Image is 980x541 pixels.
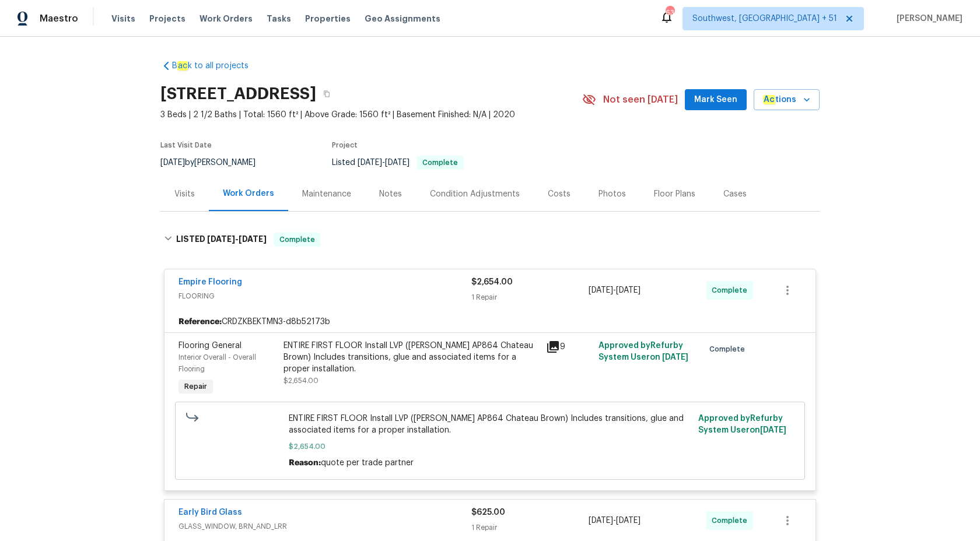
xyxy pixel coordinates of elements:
div: ENTIRE FIRST FLOOR Install LVP ([PERSON_NAME] AP864 Chateau Brown) Includes transitions, glue and... [283,340,539,375]
div: Notes [379,188,402,200]
span: Project [332,142,358,149]
span: [DATE] [589,286,613,294]
span: [DATE] [589,517,613,525]
div: 1 Repair [471,522,589,533]
div: Floor Plans [654,188,695,200]
span: Repair [180,381,212,392]
span: [DATE] [385,159,409,167]
div: Visits [174,188,195,200]
div: CRDZKBEKTMN3-d8b52173b [164,311,815,332]
div: Cases [723,188,747,200]
span: Not seen [DATE] [603,94,678,106]
a: Early Bird Glass [178,508,242,517]
span: B k to all projects [172,60,249,72]
span: Last Visit Date [160,142,212,149]
span: Complete [275,234,320,245]
span: Complete [712,515,752,526]
span: Tasks [267,15,291,23]
span: Flooring General [178,342,242,350]
h6: LISTED [176,233,267,247]
button: Mark Seen [685,89,747,111]
span: GLASS_WINDOW, BRN_AND_LRR [178,521,471,532]
span: - [589,515,640,526]
span: Southwest, [GEOGRAPHIC_DATA] + 51 [692,13,837,24]
span: Listed [332,159,464,167]
span: - [358,159,409,167]
a: Empire Flooring [178,278,242,286]
span: [DATE] [358,159,382,167]
div: by [PERSON_NAME] [160,156,269,170]
span: Visits [111,13,135,24]
span: Mark Seen [694,93,737,107]
div: Maintenance [302,188,351,200]
span: [DATE] [239,235,267,243]
span: Interior Overall - Overall Flooring [178,354,256,373]
span: [DATE] [662,353,688,361]
div: LISTED [DATE]-[DATE]Complete [160,221,820,258]
div: Work Orders [223,188,274,199]
div: Condition Adjustments [430,188,520,200]
span: Maestro [40,13,78,24]
span: [DATE] [616,286,640,294]
button: Actions [754,89,820,111]
span: $2,654.00 [289,441,692,452]
em: Ac [763,95,775,104]
span: ENTIRE FIRST FLOOR Install LVP ([PERSON_NAME] AP864 Chateau Brown) Includes transitions, glue and... [289,413,692,436]
span: $2,654.00 [471,278,513,286]
span: Approved by Refurby System User on [598,342,688,361]
span: Complete [712,284,752,296]
span: Complete [418,159,463,166]
span: quote per trade partner [321,459,414,467]
span: Projects [149,13,185,24]
span: FLOORING [178,290,471,302]
span: Approved by Refurby System User on [698,414,786,434]
div: 632 [666,7,674,19]
span: tions [763,93,796,107]
span: Properties [305,13,351,24]
div: 1 Repair [471,291,589,303]
div: Photos [598,188,626,200]
div: Costs [548,188,570,200]
em: ac [177,61,188,71]
a: Back to all projects [160,60,272,72]
span: Geo Assignments [365,13,440,24]
div: 9 [546,340,591,354]
span: Complete [709,343,750,355]
button: Copy Address [316,83,337,104]
span: [DATE] [616,517,640,525]
span: [DATE] [207,235,235,243]
span: $625.00 [471,508,505,517]
span: [DATE] [160,159,185,167]
span: - [207,235,267,243]
span: Reason: [289,459,321,467]
span: [DATE] [760,426,786,434]
span: Work Orders [199,13,253,24]
span: - [589,284,640,296]
h2: [STREET_ADDRESS] [160,88,316,100]
span: 3 Beds | 2 1/2 Baths | Total: 1560 ft² | Above Grade: 1560 ft² | Basement Finished: N/A | 2020 [160,109,582,121]
span: [PERSON_NAME] [892,13,963,24]
span: $2,654.00 [283,377,318,384]
b: Reference: [178,316,222,328]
